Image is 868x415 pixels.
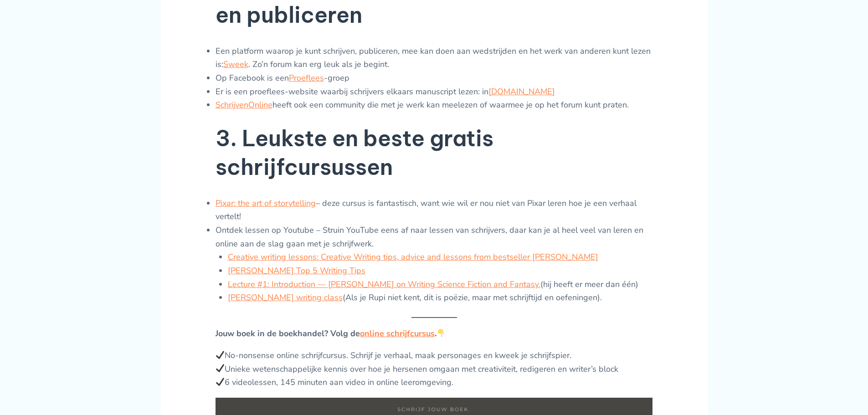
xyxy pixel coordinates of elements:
li: Op Facebook is een -groep [216,72,653,85]
li: (hij heeft er meer dan één) [228,278,653,292]
a: Proeflees [289,72,324,83]
li: heeft ook een community die met je werk kan meelezen of waarmee je op het forum kunt praten. [216,98,653,112]
a: Sweek [223,59,248,70]
a: SchrijvenOnline [216,99,272,110]
li: Ontdek lessen op Youtube – Struin YouTube eens af naar lessen van schrijvers, daar kan je al heel... [216,224,653,305]
a: [PERSON_NAME] writing class [228,292,343,303]
a: [DOMAIN_NAME] [488,86,555,97]
img: ✔️ [216,364,224,372]
a: online schrijfcursus [360,328,435,339]
li: Een platform waarop je kunt schrijven, publiceren, mee kan doen aan wedstrijden en het werk van a... [216,45,653,72]
a: Creative writing lessons: Creative Writing tips, advice and lessons from bestseller [PERSON_NAME] [228,251,598,262]
img: ✔️ [216,378,224,386]
img: ✔️ [216,351,224,359]
li: (Als je Rupi niet kent, dit is poëzie, maar met schrijftijd en oefeningen). [228,291,653,305]
a: Pixar: the art of storytelling [216,198,316,209]
h2: 3. Leukste en beste gratis schrijfcursussen [216,124,653,181]
p: No-nonsense online schrijfcursus. Schrijf je verhaal, maak personages en kweek je schrijfspier. U... [216,349,653,389]
img: 👇 [437,329,445,337]
li: – deze cursus is fantastisch, want wie wil er nou niet van Pixar leren hoe je een verhaal vertelt! [216,197,653,224]
li: Er is een proeflees-website waarbij schrijvers elkaars manuscript lezen: in [216,85,653,99]
a: Lecture #1: Introduction — [PERSON_NAME] on Writing Science Fiction and Fantasy. [228,279,540,290]
a: [PERSON_NAME] Top 5 Writing Tips [228,265,365,276]
strong: Jouw boek in de boekhandel? Volg de . [216,328,437,339]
